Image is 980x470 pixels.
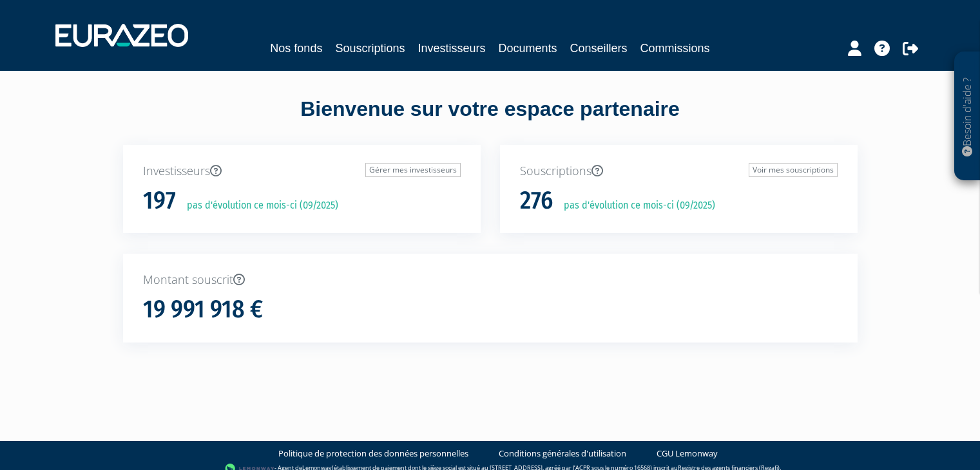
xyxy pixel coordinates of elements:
a: Souscriptions [335,39,405,57]
p: Montant souscrit [143,272,838,288]
p: Besoin d'aide ? [960,59,975,174]
p: pas d'évolution ce mois-ci (09/2025) [555,198,715,213]
a: Voir mes souscriptions [749,163,838,177]
p: pas d'évolution ce mois-ci (09/2025) [178,198,338,213]
a: Investisseurs [418,39,485,57]
p: Souscriptions [520,163,838,180]
a: Commissions [640,39,710,57]
h1: 197 [143,187,176,214]
a: Politique de protection des données personnelles [278,447,468,460]
a: Gérer mes investisseurs [365,163,461,177]
p: Investisseurs [143,163,461,180]
a: Conseillers [570,39,628,57]
h1: 276 [520,187,553,214]
a: Conditions générales d'utilisation [499,447,626,460]
img: 1732889491-logotype_eurazeo_blanc_rvb.png [55,24,188,47]
div: Bienvenue sur votre espace partenaire [113,95,867,145]
h1: 19 991 918 € [143,296,263,323]
a: Documents [499,39,557,57]
a: CGU Lemonway [657,447,718,460]
a: Nos fonds [270,39,322,57]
